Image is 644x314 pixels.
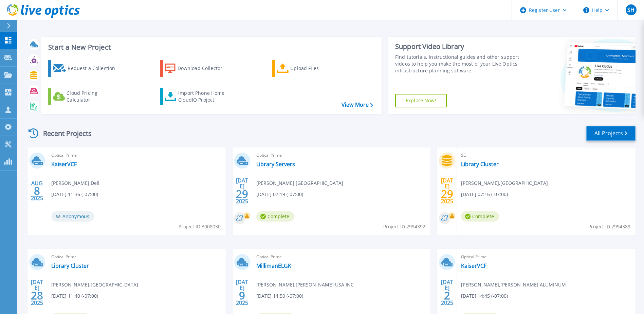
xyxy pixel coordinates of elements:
[441,178,454,203] div: [DATE] 2025
[256,292,303,300] span: [DATE] 14:50 (-07:00)
[239,293,245,298] span: 9
[256,281,354,289] span: [PERSON_NAME] , [PERSON_NAME] USA INC
[31,293,43,298] span: 28
[461,152,631,159] span: SC
[256,191,303,198] span: [DATE] 07:19 (-07:00)
[68,62,122,75] div: Request a Collection
[31,280,43,305] div: [DATE] 2025
[48,43,373,51] h3: Start a New Project
[461,292,508,300] span: [DATE] 14:45 (-07:00)
[461,179,548,187] span: [PERSON_NAME] , [GEOGRAPHIC_DATA]
[395,54,521,74] div: Find tutorials, instructional guides and other support videos to help you make the most of your L...
[441,191,453,197] span: 29
[160,60,236,77] a: Download Collector
[48,60,124,77] a: Request a Collection
[441,280,454,305] div: [DATE] 2025
[461,191,508,198] span: [DATE] 07:16 (-07:00)
[461,281,566,289] span: [PERSON_NAME] , [PERSON_NAME] ALUMINUM
[51,191,98,198] span: [DATE] 11:36 (-07:00)
[51,161,77,168] a: KaiserVCF
[26,125,101,142] div: Recent Projects
[236,191,248,197] span: 29
[51,262,89,269] a: Library Cluster
[51,179,99,187] span: [PERSON_NAME] , Dell
[627,7,634,13] span: SH
[586,126,636,141] a: All Projects
[48,88,124,105] a: Cloud Pricing Calculator
[51,152,222,159] span: Optical Prime
[290,62,345,75] div: Upload Files
[179,223,221,230] span: Project ID: 3008030
[67,90,121,103] div: Cloud Pricing Calculator
[342,102,373,108] a: View More
[256,262,291,269] a: MillimanELGK
[51,253,222,261] span: Optical Prime
[444,293,450,298] span: 2
[256,211,294,222] span: Complete
[51,292,98,300] span: [DATE] 11:40 (-07:00)
[34,188,40,194] span: 8
[256,253,427,261] span: Optical Prime
[31,178,43,203] div: AUG 2025
[256,152,427,159] span: Optical Prime
[51,211,94,222] span: Anonymous
[383,223,425,230] span: Project ID: 2994392
[236,280,249,305] div: [DATE] 2025
[588,223,630,230] span: Project ID: 2994389
[272,60,348,77] a: Upload Files
[461,161,499,168] a: Library Cluster
[395,42,521,51] div: Support Video Library
[461,211,499,222] span: Complete
[236,178,249,203] div: [DATE] 2025
[256,161,295,168] a: Library Servers
[178,90,231,103] div: Import Phone Home CloudIQ Project
[461,253,631,261] span: Optical Prime
[395,94,447,107] a: Explore Now!
[461,262,486,269] a: KaiserVCF
[256,179,343,187] span: [PERSON_NAME] , [GEOGRAPHIC_DATA]
[178,62,232,75] div: Download Collector
[51,281,138,289] span: [PERSON_NAME] , [GEOGRAPHIC_DATA]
